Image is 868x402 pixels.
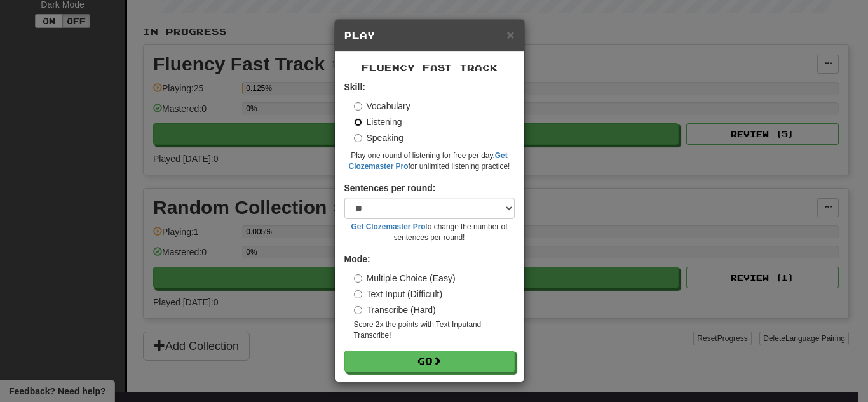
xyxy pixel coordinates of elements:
[506,28,514,41] button: Close
[344,151,515,172] small: Play one round of listening for free per day. for unlimited listening practice!
[344,182,436,194] label: Sentences per round:
[354,272,456,285] label: Multiple Choice (Easy)
[354,118,362,126] input: Listening
[362,62,498,73] span: Fluency Fast Track
[344,29,515,42] h5: Play
[344,254,370,264] strong: Mode:
[344,82,365,92] strong: Skill:
[354,304,436,316] label: Transcribe (Hard)
[344,222,515,243] small: to change the number of sentences per round!
[354,102,362,111] input: Vocabulary
[354,100,410,112] label: Vocabulary
[354,274,362,283] input: Multiple Choice (Easy)
[351,222,426,231] a: Get Clozemaster Pro
[344,351,515,372] button: Go
[354,134,362,142] input: Speaking
[354,306,362,314] input: Transcribe (Hard)
[354,116,402,128] label: Listening
[354,319,515,341] small: Score 2x the points with Text Input and Transcribe !
[354,131,403,144] label: Speaking
[354,290,362,298] input: Text Input (Difficult)
[506,27,514,42] span: ×
[354,288,443,300] label: Text Input (Difficult)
